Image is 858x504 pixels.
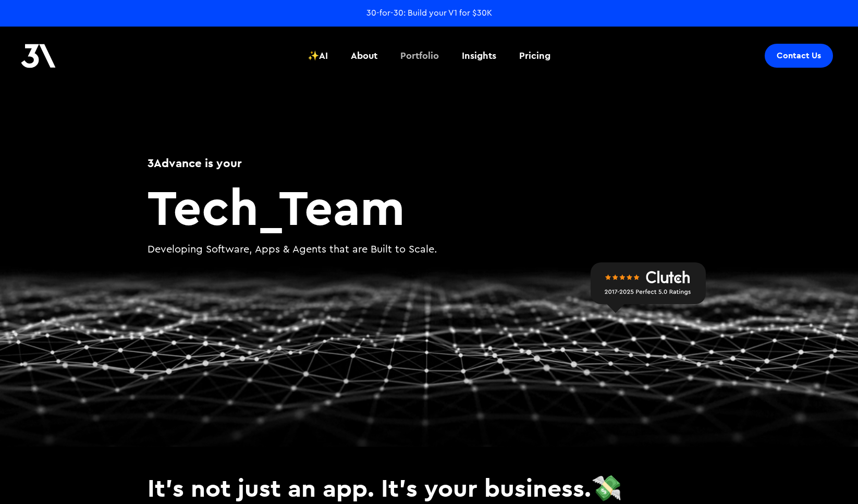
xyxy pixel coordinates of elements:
div: Contact Us [777,51,821,61]
div: Portfolio [400,49,439,62]
p: Developing Software, Apps & Agents that are Built to Scale. [148,242,710,257]
a: Contact Us [765,44,833,68]
a: Insights [456,36,502,75]
div: About [351,49,377,62]
h1: 3Advance is your [148,155,710,171]
a: 30-for-30: Build your V1 for $30K [366,7,492,19]
h2: Team [148,182,710,232]
a: ✨AI [301,36,334,75]
a: Portfolio [394,36,445,75]
div: Insights [462,49,496,62]
a: About [345,36,384,75]
a: Pricing [513,36,557,75]
h3: It's not just an app. It's your business.💸 [148,473,710,503]
span: _ [259,175,279,238]
div: ✨AI [308,49,328,62]
span: Tech [148,175,259,238]
div: Pricing [519,49,550,62]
